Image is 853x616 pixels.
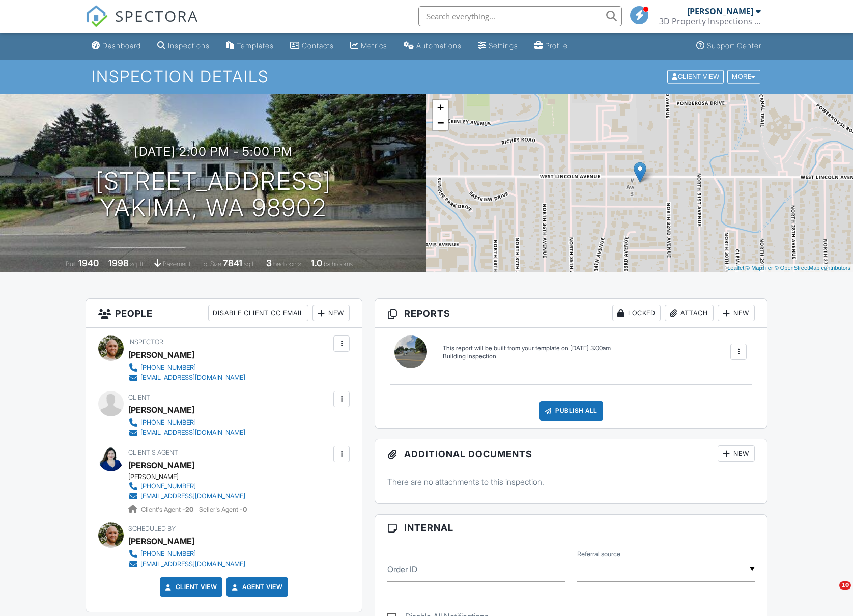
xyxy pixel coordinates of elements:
span: Lot Size [200,260,221,268]
span: Client's Agent [128,449,178,456]
span: bathrooms [324,260,353,268]
a: Leaflet [727,265,744,271]
span: Inspector [128,338,163,346]
a: Inspections [153,37,214,55]
a: Agent View [230,582,282,592]
a: Client View [163,582,217,592]
span: 10 [839,581,851,590]
div: Building Inspection [443,352,611,361]
div: Disable Client CC Email [208,305,308,321]
label: Referral source [577,550,620,559]
span: Seller's Agent - [199,506,247,513]
div: [PHONE_NUMBER] [140,363,196,372]
a: © MapTiler [746,265,773,271]
div: Support Center [707,41,761,50]
a: [EMAIL_ADDRESS][DOMAIN_NAME] [128,559,245,569]
h3: Reports [375,299,767,328]
a: Dashboard [88,37,145,55]
h1: [STREET_ADDRESS] Yakima, WA 98902 [96,168,331,222]
input: Search everything... [418,6,622,26]
div: [EMAIL_ADDRESS][DOMAIN_NAME] [140,560,245,568]
a: Templates [222,37,278,55]
div: 1940 [78,258,99,268]
div: Metrics [361,41,387,50]
label: Order ID [387,564,417,575]
a: Company Profile [530,37,572,55]
div: [PERSON_NAME] [687,6,753,16]
h3: Internal [375,515,767,541]
a: Automations (Basic) [400,37,466,55]
p: There are no attachments to this inspection. [387,476,755,487]
a: Settings [474,37,522,55]
div: 7841 [223,258,242,268]
div: Inspections [168,41,210,50]
div: [PERSON_NAME] [128,534,194,549]
div: Publish All [539,401,603,421]
div: 3D Property Inspections LLC [659,16,761,26]
div: Profile [545,41,568,50]
span: Client's Agent - [141,506,195,513]
span: Built [66,260,77,268]
span: bedrooms [273,260,301,268]
div: New [718,445,755,462]
a: Zoom in [433,100,448,115]
a: Support Center [692,37,765,55]
div: [PERSON_NAME] [128,347,194,362]
div: [PERSON_NAME] [128,473,253,481]
div: Client View [667,70,724,83]
span: SPECTORA [115,5,198,26]
div: This report will be built from your template on [DATE] 3:00am [443,344,611,352]
a: [PHONE_NUMBER] [128,362,245,373]
div: Contacts [302,41,334,50]
span: Scheduled By [128,525,176,533]
h1: Inspection Details [92,68,761,86]
a: Client View [666,72,726,80]
div: 3 [266,258,272,268]
a: [EMAIL_ADDRESS][DOMAIN_NAME] [128,373,245,383]
div: Locked [612,305,661,321]
strong: 20 [185,506,193,513]
div: Templates [237,41,274,50]
div: New [312,305,350,321]
div: | [725,264,853,272]
div: Automations [416,41,462,50]
div: [PERSON_NAME] [128,402,194,417]
h3: Additional Documents [375,439,767,468]
a: Metrics [346,37,391,55]
div: [PHONE_NUMBER] [140,418,196,427]
strong: 0 [243,506,247,513]
img: The Best Home Inspection Software - Spectora [86,5,108,27]
div: New [718,305,755,321]
div: More [727,70,760,83]
iframe: Intercom live chat [818,581,843,606]
a: SPECTORA [86,14,198,35]
div: Attach [665,305,714,321]
div: [EMAIL_ADDRESS][DOMAIN_NAME] [140,429,245,437]
div: [PHONE_NUMBER] [140,482,196,490]
a: Zoom out [433,115,448,130]
a: [EMAIL_ADDRESS][DOMAIN_NAME] [128,428,245,438]
a: [PERSON_NAME] [128,458,194,473]
div: Settings [489,41,518,50]
span: basement [163,260,190,268]
div: [PHONE_NUMBER] [140,550,196,558]
div: Dashboard [102,41,141,50]
a: © OpenStreetMap contributors [775,265,850,271]
h3: People [86,299,362,328]
a: Contacts [286,37,338,55]
span: sq. ft. [130,260,145,268]
a: [EMAIL_ADDRESS][DOMAIN_NAME] [128,491,245,501]
span: sq.ft. [244,260,257,268]
div: [EMAIL_ADDRESS][DOMAIN_NAME] [140,492,245,500]
a: [PHONE_NUMBER] [128,417,245,428]
a: [PHONE_NUMBER] [128,481,245,491]
a: [PHONE_NUMBER] [128,549,245,559]
div: 1.0 [311,258,322,268]
span: Client [128,394,150,401]
div: [EMAIL_ADDRESS][DOMAIN_NAME] [140,374,245,382]
h3: [DATE] 2:00 pm - 5:00 pm [134,145,293,158]
div: 1998 [108,258,129,268]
